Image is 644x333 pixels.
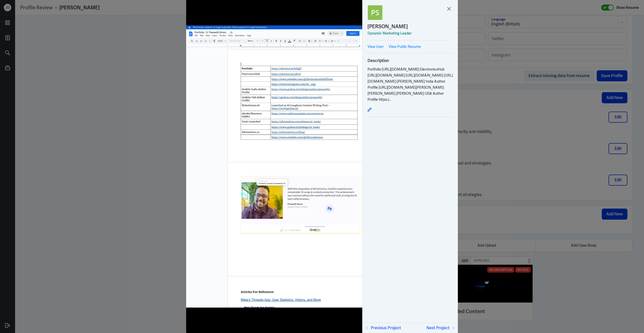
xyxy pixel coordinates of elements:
[368,23,408,30] div: [PERSON_NAME]
[368,5,383,20] img: Praneeth Simon
[368,66,453,103] div: Portfolio [URL][DOMAIN_NAME] ElectronicsHub [URL][DOMAIN_NAME] [URL][DOMAIN_NAME] [URL][DOMAIN_NA...
[389,44,421,49] a: View Public Resume
[365,325,401,331] button: Previous Project
[368,44,384,49] a: View User
[368,57,453,64] h3: Description
[368,23,453,30] a: [PERSON_NAME]
[368,30,453,36] div: Dynamic Marketing Leader
[426,325,456,331] button: Next Project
